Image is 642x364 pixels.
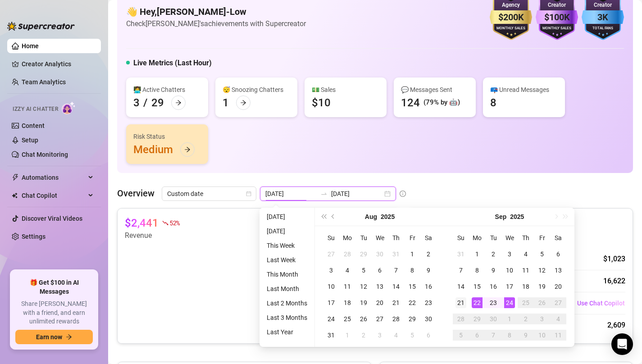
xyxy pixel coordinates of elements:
[469,278,485,295] td: 2025-09-15
[469,327,485,343] td: 2025-10-06
[404,295,420,311] td: 2025-08-22
[550,278,566,295] td: 2025-09-20
[550,311,566,327] td: 2025-10-04
[534,327,550,343] td: 2025-10-10
[326,281,337,292] div: 10
[485,295,501,311] td: 2025-09-23
[472,281,483,292] div: 15
[536,1,578,9] div: Creator
[520,314,531,324] div: 2
[372,278,388,295] td: 2025-08-13
[550,262,566,278] td: 2025-09-13
[420,246,437,262] td: 2025-08-02
[126,5,306,18] h4: 👋 Hey, [PERSON_NAME]-Low
[407,330,418,341] div: 5
[355,295,372,311] td: 2025-08-19
[117,187,155,200] article: Overview
[355,278,372,295] td: 2025-08-12
[133,85,201,95] div: 👩‍💻 Active Chatters
[401,96,420,110] div: 124
[603,254,625,264] div: $1,023
[15,330,93,344] button: Earn nowarrow-right
[358,314,369,324] div: 26
[374,330,385,341] div: 3
[331,189,382,199] input: End date
[453,327,469,343] td: 2025-10-05
[374,265,385,276] div: 6
[537,249,547,259] div: 5
[537,281,547,292] div: 19
[374,314,385,324] div: 27
[423,297,434,308] div: 23
[323,311,339,327] td: 2025-08-24
[472,330,483,341] div: 6
[537,314,547,324] div: 3
[323,262,339,278] td: 2025-08-03
[423,249,434,259] div: 2
[339,295,355,311] td: 2025-08-18
[169,218,180,227] span: 52 %
[420,230,437,246] th: Sa
[22,215,82,222] a: Discover Viral Videos
[323,278,339,295] td: 2025-08-10
[400,191,406,197] span: info-circle
[388,295,404,311] td: 2025-08-21
[355,327,372,343] td: 2025-09-02
[495,208,507,226] button: Choose a month
[391,330,401,341] div: 4
[518,295,534,311] td: 2025-09-25
[372,230,388,246] th: We
[13,105,58,114] span: Izzy AI Chatter
[504,314,515,324] div: 1
[323,295,339,311] td: 2025-08-17
[388,230,404,246] th: Th
[339,262,355,278] td: 2025-08-04
[485,311,501,327] td: 2025-09-30
[326,297,337,308] div: 17
[133,132,201,141] div: Risk Status
[126,18,306,29] article: Check [PERSON_NAME]'s achievements with Supercreator
[520,249,531,259] div: 4
[582,26,624,32] div: Total Fans
[22,42,39,50] a: Home
[537,330,547,341] div: 10
[339,246,355,262] td: 2025-07-28
[469,311,485,327] td: 2025-09-29
[133,58,212,68] h5: Live Metrics (Last Hour)
[534,311,550,327] td: 2025-10-03
[504,297,515,308] div: 24
[485,246,501,262] td: 2025-09-02
[374,249,385,259] div: 30
[518,327,534,343] td: 2025-10-09
[326,265,337,276] div: 3
[125,216,159,230] article: $2,441
[501,262,518,278] td: 2025-09-10
[423,265,434,276] div: 9
[339,278,355,295] td: 2025-08-11
[537,265,547,276] div: 12
[423,97,460,108] div: (79% by 🤖)
[453,278,469,295] td: 2025-09-14
[15,300,93,326] span: Share [PERSON_NAME] with a friend, and earn unlimited rewards
[518,262,534,278] td: 2025-09-11
[372,262,388,278] td: 2025-08-06
[7,22,75,31] img: logo-BBDzfeDw.svg
[263,327,311,337] li: Last Year
[355,262,372,278] td: 2025-08-05
[404,262,420,278] td: 2025-08-08
[358,265,369,276] div: 5
[518,311,534,327] td: 2025-10-02
[355,230,372,246] th: Tu
[501,311,518,327] td: 2025-10-01
[12,192,18,199] img: Chat Copilot
[504,281,515,292] div: 17
[355,311,372,327] td: 2025-08-26
[536,26,578,32] div: Monthly Sales
[534,262,550,278] td: 2025-09-12
[453,246,469,262] td: 2025-08-31
[469,230,485,246] th: Mo
[469,295,485,311] td: 2025-09-22
[372,327,388,343] td: 2025-09-03
[420,327,437,343] td: 2025-09-06
[453,311,469,327] td: 2025-09-28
